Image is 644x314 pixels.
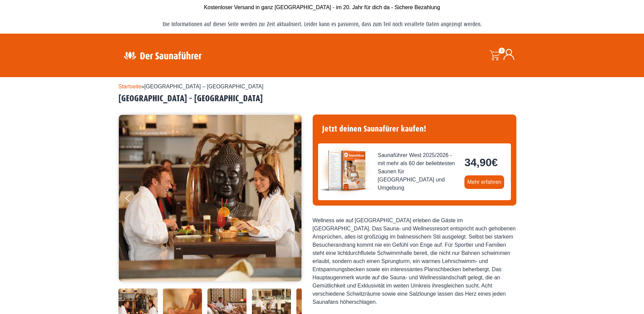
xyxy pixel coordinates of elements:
[118,18,526,30] p: Die Informationen auf dieser Seite werden zur Zeit aktualisiert. Leider kann es passieren, dass z...
[204,4,440,10] span: Kostenloser Versand in ganz [GEOGRAPHIC_DATA] - im 20. Jahr für dich da - Sichere Bezahlung
[318,120,511,138] h4: Jetzt deinen Saunafürer kaufen!
[464,156,498,169] bdi: 34,90
[125,191,142,208] button: Previous
[118,93,526,104] h2: [GEOGRAPHIC_DATA] – [GEOGRAPHIC_DATA]
[492,156,498,169] span: €
[118,84,263,89] span: »
[313,216,516,306] div: Wellness wie auf [GEOGRAPHIC_DATA] erleben die Gäste im [GEOGRAPHIC_DATA]. Das Sauna- und Wellnes...
[287,191,304,208] button: Next
[118,84,142,89] a: Startseite
[464,175,504,189] a: Mehr erfahren
[318,143,372,198] img: der-saunafuehrer-2025-west.jpg
[378,151,459,192] span: Saunaführer West 2025/2026 - mit mehr als 60 der beliebtesten Saunen für [GEOGRAPHIC_DATA] und Um...
[499,48,505,54] span: 0
[144,84,263,89] span: [GEOGRAPHIC_DATA] – [GEOGRAPHIC_DATA]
